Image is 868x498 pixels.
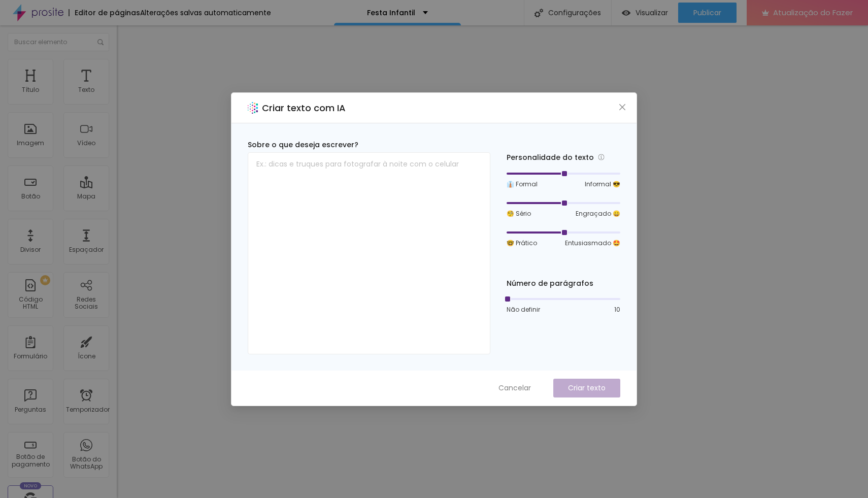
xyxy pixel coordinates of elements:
[17,139,44,147] font: Imagem
[248,140,490,150] div: Sobre o que deseja escrever?
[14,352,47,360] font: Formulário
[75,8,140,18] font: Editor de páginas
[507,209,531,218] span: 🧐 Sério
[77,139,95,147] font: Vídeo
[97,39,104,45] img: Ícone
[622,9,630,17] img: view-1.svg
[773,7,853,18] font: Atualização do Fazer
[24,483,38,489] font: Novo
[553,379,620,397] button: Criar texto
[507,152,620,163] div: Personalidade do texto
[78,352,95,360] font: Ícone
[77,192,95,201] font: Mapa
[75,295,98,311] font: Redes Sociais
[15,405,46,414] font: Perguntas
[367,8,415,18] font: Festa Infantil
[678,3,737,23] button: Publicar
[12,452,50,468] font: Botão de pagamento
[585,180,620,189] span: Informal 😎
[612,3,678,23] button: Visualizar
[548,8,601,18] font: Configurações
[140,8,271,18] font: Alterações salvas automaticamente
[507,180,538,189] span: 👔 Formal
[488,379,541,397] button: Cancelar
[498,383,531,393] span: Cancelar
[22,85,39,94] font: Título
[20,245,41,254] font: Divisor
[507,278,620,289] div: Número de parágrafos
[78,85,94,94] font: Texto
[617,102,628,112] button: Close
[262,101,346,115] h2: Criar texto com IA
[66,405,110,414] font: Temporizador
[535,9,543,17] img: Ícone
[70,455,103,471] font: Botão do WhatsApp
[565,239,620,248] span: Entusiasmado 🤩
[614,305,620,314] span: 10
[618,103,626,111] span: close
[21,192,40,201] font: Botão
[8,33,109,51] input: Buscar elemento
[636,8,668,18] font: Visualizar
[69,245,104,254] font: Espaçador
[693,8,721,18] font: Publicar
[507,305,540,314] span: Não definir
[576,209,620,218] span: Engraçado 😄
[19,295,43,311] font: Código HTML
[507,239,537,248] span: 🤓 Prático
